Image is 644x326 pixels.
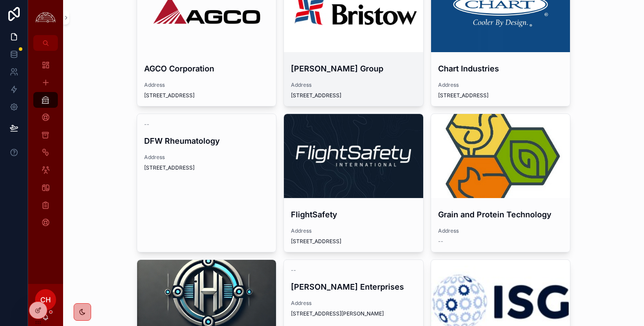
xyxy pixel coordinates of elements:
[137,113,277,252] a: --DFW RheumatologyAddress[STREET_ADDRESS]
[144,121,149,128] span: --
[144,135,269,147] h4: DFW Rheumatology
[144,92,269,99] span: [STREET_ADDRESS]
[438,92,563,99] span: [STREET_ADDRESS]
[431,113,571,252] a: Grain and Protein TechnologyAddress--
[40,294,51,305] span: CH
[291,267,296,274] span: --
[431,114,570,198] div: channels4_profile.jpg
[291,238,416,245] span: [STREET_ADDRESS]
[28,51,63,242] div: scrollable content
[144,81,269,89] span: Address
[144,164,269,171] span: [STREET_ADDRESS]
[291,92,416,99] span: [STREET_ADDRESS]
[291,63,416,74] h4: [PERSON_NAME] Group
[284,114,423,198] div: 1633977066381.jpeg
[291,209,416,220] h4: FlightSafety
[438,209,563,220] h4: Grain and Protein Technology
[438,63,563,74] h4: Chart Industries
[283,113,424,252] a: FlightSafetyAddress[STREET_ADDRESS]
[438,81,563,89] span: Address
[291,281,416,293] h4: [PERSON_NAME] Enterprises
[33,11,58,25] img: App logo
[438,227,563,234] span: Address
[144,154,269,161] span: Address
[291,81,416,89] span: Address
[291,227,416,234] span: Address
[291,300,416,307] span: Address
[144,63,269,74] h4: AGCO Corporation
[438,238,443,245] span: --
[291,310,416,317] span: [STREET_ADDRESS][PERSON_NAME]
